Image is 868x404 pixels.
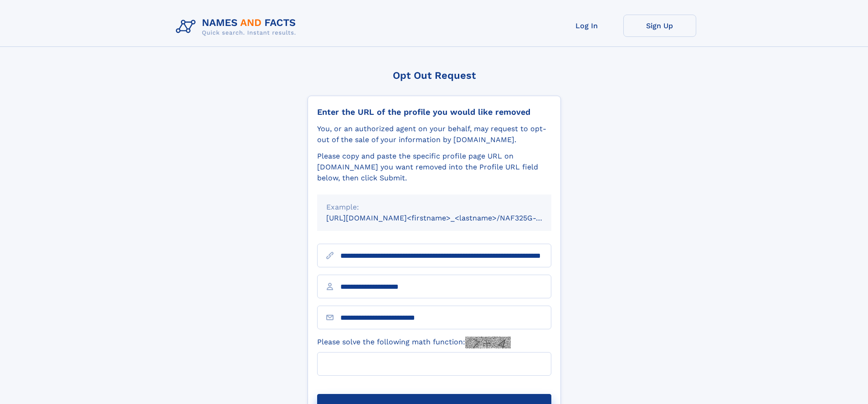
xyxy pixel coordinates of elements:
div: Opt Out Request [308,70,561,81]
div: Enter the URL of the profile you would like removed [317,107,551,117]
div: Please copy and paste the specific profile page URL on [DOMAIN_NAME] you want removed into the Pr... [317,151,551,184]
div: Example: [326,202,542,213]
a: Log In [550,15,623,37]
div: You, or an authorized agent on your behalf, may request to opt-out of the sale of your informatio... [317,123,551,145]
a: Sign Up [623,15,696,37]
img: Logo Names and Facts [172,15,303,39]
small: [URL][DOMAIN_NAME]<firstname>_<lastname>/NAF325G-xxxxxxxx [326,214,569,222]
label: Please solve the following math function: [317,337,511,348]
